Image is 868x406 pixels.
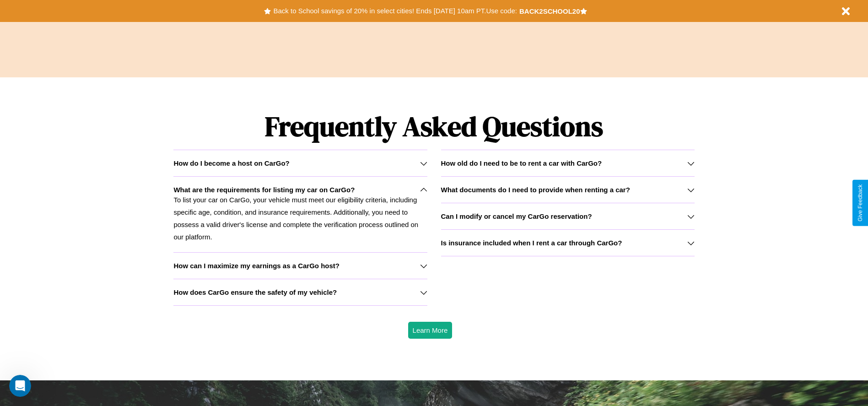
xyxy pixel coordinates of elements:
[271,5,519,17] button: Back to School savings of 20% in select cities! Ends [DATE] 10am PT.Use code:
[408,322,453,339] button: Learn More
[519,7,580,15] b: BACK2SCHOOL20
[173,194,427,243] p: To list your car on CarGo, your vehicle must meet our eligibility criteria, including specific ag...
[173,262,340,270] h3: How can I maximize my earnings as a CarGo host?
[173,288,337,296] h3: How does CarGo ensure the safety of my vehicle?
[173,186,355,194] h3: What are the requirements for listing my car on CarGo?
[441,212,592,220] h3: Can I modify or cancel my CarGo reservation?
[441,186,630,194] h3: What documents do I need to provide when renting a car?
[857,184,863,222] div: Give Feedback
[9,375,31,397] iframe: Intercom live chat
[173,159,289,167] h3: How do I become a host on CarGo?
[173,103,694,150] h1: Frequently Asked Questions
[441,159,602,167] h3: How old do I need to be to rent a car with CarGo?
[441,239,622,247] h3: Is insurance included when I rent a car through CarGo?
